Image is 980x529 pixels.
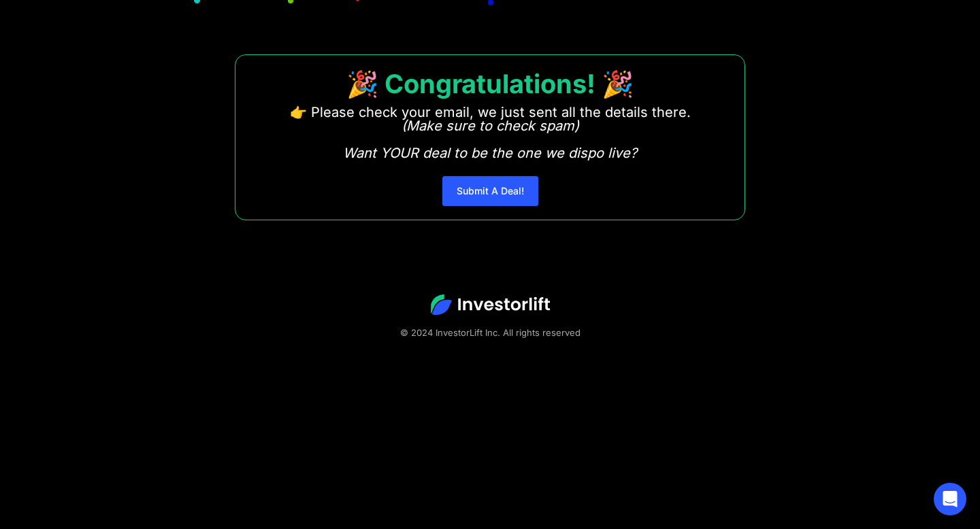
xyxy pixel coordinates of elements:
[48,326,932,339] div: © 2024 InvestorLift Inc. All rights reserved
[934,483,966,515] div: Open Intercom Messenger
[346,68,634,99] strong: 🎉 Congratulations! 🎉
[290,105,691,160] p: 👉 Please check your email, we just sent all the details there. ‍
[343,118,637,161] em: (Make sure to check spam) Want YOUR deal to be the one we dispo live?
[442,176,538,206] a: Submit A Deal!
